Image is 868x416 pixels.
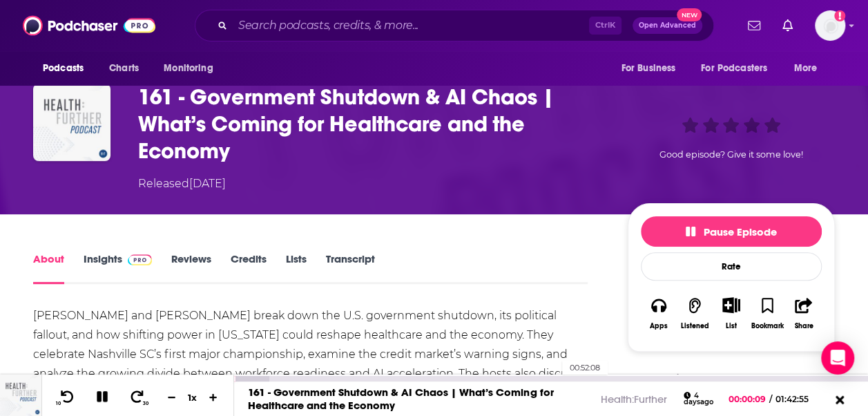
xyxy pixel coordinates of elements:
[171,252,211,284] a: Reviews
[164,59,213,78] span: Monitoring
[621,59,675,78] span: For Business
[181,392,204,403] div: 1 x
[56,401,61,406] span: 10
[125,389,151,406] button: 30
[109,59,139,78] span: Charts
[769,394,772,404] span: /
[326,252,375,284] a: Transcript
[772,394,822,404] span: 01:42:55
[100,55,147,82] a: Charts
[33,84,110,161] img: 161 - Government Shutdown & AI Chaos | What’s Coming for Healthcare and the Economy
[589,17,621,35] span: Ctrl K
[195,10,714,41] div: Search podcasts, credits, & more...
[821,341,854,375] div: Open Intercom Messenger
[143,401,148,406] span: 30
[729,394,769,404] span: 00:00:09
[684,392,719,406] div: 4 days ago
[611,55,693,82] button: open menu
[692,55,787,82] button: open menu
[641,216,822,247] button: Pause Episode
[33,55,102,82] button: open menu
[786,288,822,339] button: Share
[677,288,713,339] button: Listened
[749,288,785,339] button: Bookmark
[701,59,767,78] span: For Podcasters
[128,254,152,265] img: Podchaser Pro
[784,55,835,82] button: open menu
[23,12,155,39] img: Podchaser - Follow, Share and Rate Podcasts
[234,376,868,381] div: 00:52:08
[713,288,749,339] div: Show More ButtonList
[677,8,702,21] span: New
[726,321,737,330] div: List
[681,322,709,330] div: Listened
[633,17,702,34] button: Open AdvancedNew
[641,252,822,281] div: Rate
[233,15,589,37] input: Search podcasts, credits, & more...
[641,288,677,339] button: Apps
[43,59,84,78] span: Podcasts
[717,297,745,312] button: Show More Button
[639,22,696,29] span: Open Advanced
[138,84,606,164] h1: 161 - Government Shutdown & AI Chaos | What’s Coming for Healthcare and the Economy
[815,10,845,41] span: Logged in as caseya
[562,361,608,375] div: 00:52:08
[231,252,267,284] a: Credits
[53,389,79,406] button: 10
[794,322,813,330] div: Share
[659,363,803,397] a: Get this podcast via API
[815,10,845,41] img: User Profile
[834,10,845,21] svg: Add a profile image
[33,252,64,284] a: About
[248,386,553,412] a: 161 - Government Shutdown & AI Chaos | What’s Coming for Healthcare and the Economy
[777,14,798,37] a: Show notifications dropdown
[154,55,231,82] button: open menu
[84,252,152,284] a: InsightsPodchaser Pro
[286,252,307,284] a: Lists
[659,149,803,160] span: Good episode? Give it some love!
[742,14,766,37] a: Show notifications dropdown
[815,10,845,41] button: Show profile menu
[601,393,667,406] a: Health:Further
[751,322,784,330] div: Bookmark
[794,59,818,78] span: More
[686,225,777,238] span: Pause Episode
[650,322,668,330] div: Apps
[138,176,226,192] div: Released [DATE]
